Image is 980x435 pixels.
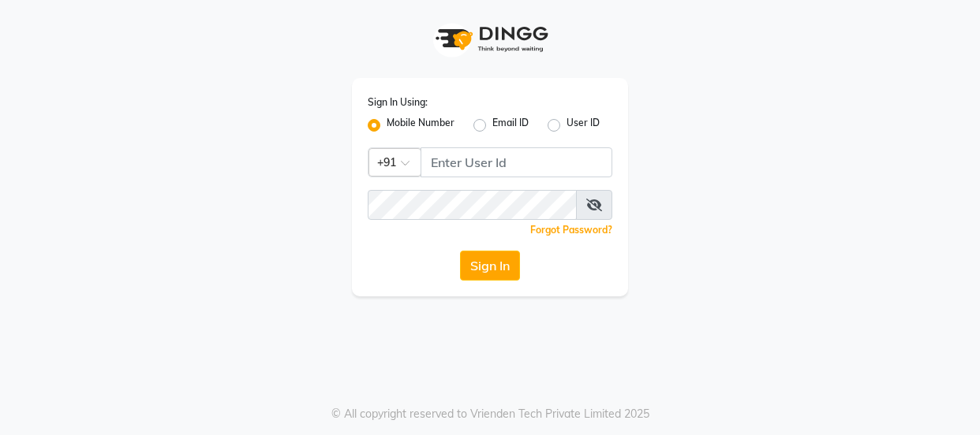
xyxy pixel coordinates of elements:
input: Username [368,190,577,220]
label: Sign In Using: [368,95,428,110]
button: Sign In [460,251,520,281]
a: Forgot Password? [530,224,612,236]
label: Mobile Number [387,116,454,135]
label: User ID [567,116,600,135]
label: Email ID [492,116,529,135]
input: Username [421,147,612,177]
img: logo1.svg [427,16,553,62]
